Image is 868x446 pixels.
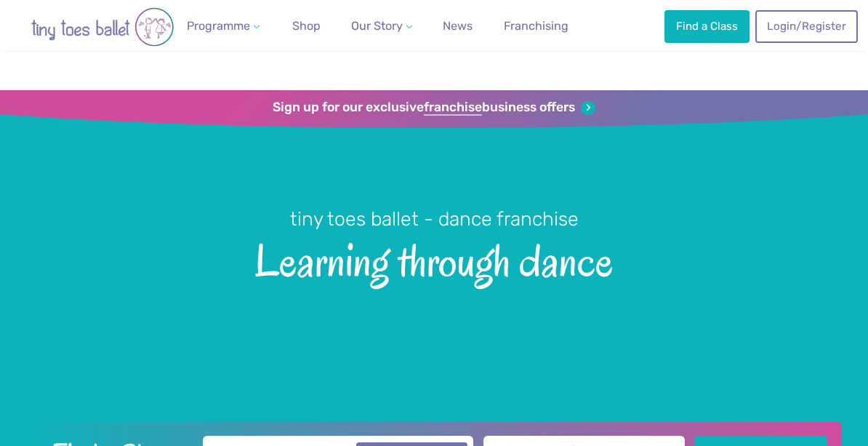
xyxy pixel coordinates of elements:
[424,100,482,116] strong: franchise
[187,19,250,33] span: Programme
[15,7,190,47] img: tiny toes ballet
[437,12,478,41] a: News
[273,100,595,116] a: Sign up for our exclusivefranchisebusiness offers
[664,10,749,42] a: Find a Class
[181,12,265,41] a: Programme
[443,19,473,33] span: News
[286,12,326,41] a: Shop
[755,10,857,42] a: Login/Register
[290,207,579,231] small: tiny toes ballet - dance franchise
[504,19,568,33] span: Franchising
[498,12,574,41] a: Franchising
[351,19,403,33] span: Our Story
[345,12,418,41] a: Our Story
[292,19,321,33] span: Shop
[23,232,845,286] span: Learning through dance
